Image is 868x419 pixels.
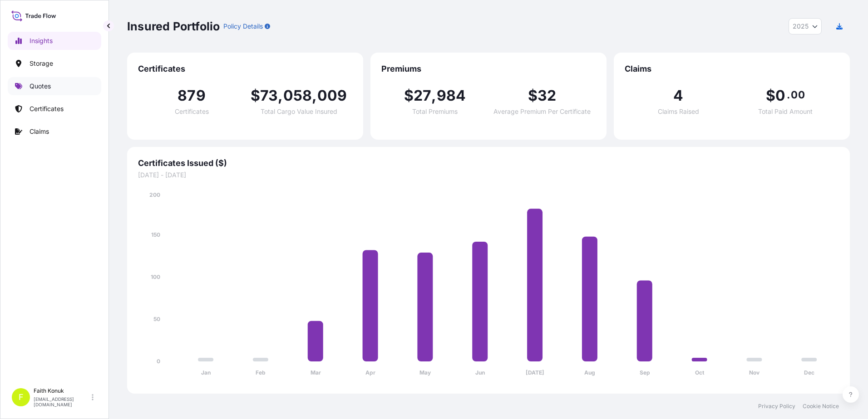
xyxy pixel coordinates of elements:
[625,63,839,74] span: Claims
[8,100,101,118] a: Certificates
[138,171,839,180] span: [DATE] - [DATE]
[419,369,431,376] tspan: May
[30,82,51,91] p: Quotes
[695,369,705,376] tspan: Oct
[528,88,538,103] span: $
[30,127,49,136] p: Claims
[19,393,24,402] span: F
[431,88,436,103] span: ,
[30,59,53,68] p: Storage
[804,369,814,376] tspan: Dec
[658,108,699,115] span: Claims Raised
[791,91,804,98] span: 00
[317,88,347,103] span: 009
[404,88,414,103] span: $
[261,108,337,115] span: Total Cargo Value Insured
[412,108,458,115] span: Total Premiums
[475,369,485,376] tspan: Jun
[437,88,466,103] span: 984
[414,88,431,103] span: 27
[127,19,220,34] p: Insured Portfolio
[178,88,206,103] span: 879
[640,369,650,376] tspan: Sep
[30,104,64,113] p: Certificates
[30,36,53,45] p: Insights
[766,88,775,103] span: $
[787,91,790,98] span: .
[138,158,839,169] span: Certificates Issued ($)
[803,403,839,410] a: Cookie Notice
[758,108,813,115] span: Total Paid Amount
[526,369,544,376] tspan: [DATE]
[223,22,263,31] p: Policy Details
[278,88,283,103] span: ,
[175,108,209,115] span: Certificates
[151,273,160,280] tspan: 100
[8,54,101,73] a: Storage
[789,18,822,34] button: Year Selector
[151,231,160,238] tspan: 150
[251,88,260,103] span: $
[201,369,211,376] tspan: Jan
[775,88,785,103] span: 0
[312,88,317,103] span: ,
[153,316,160,322] tspan: 50
[584,369,595,376] tspan: Aug
[8,77,101,95] a: Quotes
[138,63,352,74] span: Certificates
[758,403,795,410] a: Privacy Policy
[8,32,101,50] a: Insights
[493,108,591,115] span: Average Premium Per Certificate
[256,369,266,376] tspan: Feb
[538,88,556,103] span: 32
[749,369,760,376] tspan: Nov
[34,396,90,407] p: [EMAIL_ADDRESS][DOMAIN_NAME]
[34,387,90,395] p: Faith Konuk
[673,88,683,103] span: 4
[260,88,278,103] span: 73
[8,122,101,141] a: Claims
[149,191,160,198] tspan: 200
[793,22,809,31] span: 2025
[157,358,160,365] tspan: 0
[381,63,596,74] span: Premiums
[311,369,321,376] tspan: Mar
[283,88,312,103] span: 058
[365,369,375,376] tspan: Apr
